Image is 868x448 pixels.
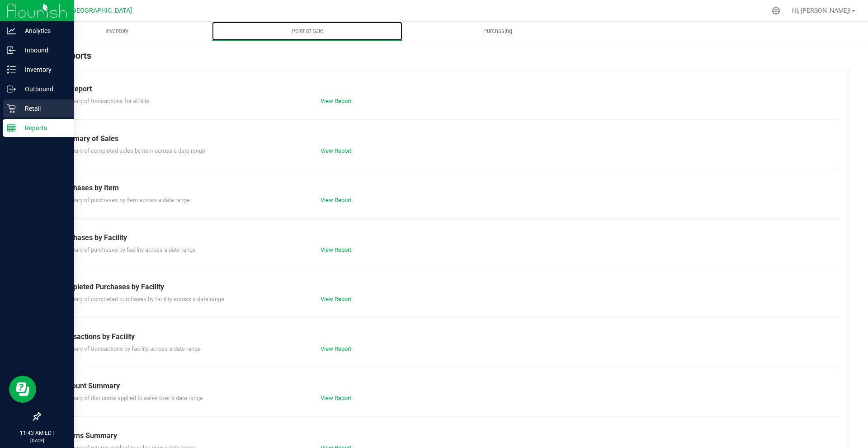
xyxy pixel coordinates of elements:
span: Summary of completed sales by item across a date range [58,147,205,154]
inline-svg: Inventory [7,65,16,74]
inline-svg: Inbound [7,46,16,55]
span: Hi, [PERSON_NAME]! [792,7,851,14]
a: View Report [321,296,351,302]
div: Completed Purchases by Facility [58,282,831,292]
iframe: Resource center [9,376,36,403]
a: Purchasing [402,22,593,41]
inline-svg: Outbound [7,85,16,94]
span: Summary of transactions for all tills [58,98,149,104]
div: Manage settings [770,6,782,15]
a: View Report [321,197,351,203]
p: Reports [16,123,70,133]
a: Point of Sale [212,22,402,41]
p: [DATE] [4,437,70,444]
div: Summary of Sales [58,133,831,144]
p: 11:43 AM EDT [4,429,70,437]
a: View Report [321,147,351,154]
p: Analytics [16,25,70,36]
span: Summary of completed purchases by facility across a date range [58,296,224,302]
span: Summary of purchases by facility across a date range [58,246,196,253]
div: Purchases by Item [58,183,831,193]
inline-svg: Analytics [7,26,16,35]
p: Retail [16,103,70,114]
a: View Report [321,98,351,104]
div: Transactions by Facility [58,331,831,342]
span: Summary of discounts applied to sales over a date range [58,395,203,401]
span: Purchasing [471,27,524,35]
span: Summary of transactions by facility across a date range [58,345,201,352]
p: Inventory [16,64,70,75]
a: View Report [321,395,351,401]
p: Outbound [16,84,70,94]
div: POS Reports [40,49,850,70]
a: View Report [321,345,351,352]
a: View Report [321,246,351,253]
div: Discount Summary [58,381,831,391]
span: GA2 - [GEOGRAPHIC_DATA] [52,7,132,14]
div: Purchases by Facility [58,232,831,243]
div: Returns Summary [58,430,831,441]
span: Inventory [93,27,141,35]
inline-svg: Retail [7,104,16,113]
div: Till Report [58,84,831,94]
a: Inventory [22,22,212,41]
span: Summary of purchases by item across a date range [58,197,190,203]
inline-svg: Reports [7,123,16,132]
p: Inbound [16,45,70,56]
span: Point of Sale [279,27,335,35]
